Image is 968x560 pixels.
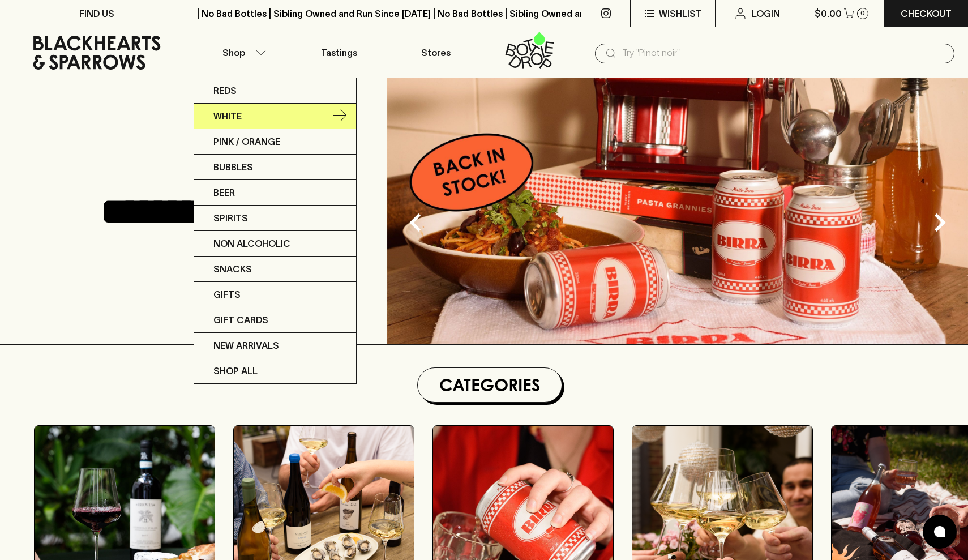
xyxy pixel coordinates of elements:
a: Non Alcoholic [194,231,356,257]
p: Snacks [213,262,252,276]
a: SHOP ALL [194,358,356,383]
a: Bubbles [194,155,356,180]
a: Gifts [194,282,356,307]
a: Gift Cards [194,307,356,333]
p: Spirits [213,211,248,225]
p: Gift Cards [213,313,268,327]
p: White [213,109,242,123]
p: SHOP ALL [213,364,258,378]
a: Beer [194,180,356,206]
a: Snacks [194,257,356,282]
a: Reds [194,78,356,104]
a: Spirits [194,206,356,231]
a: Pink / Orange [194,129,356,155]
a: White [194,104,356,129]
p: Beer [213,186,235,199]
p: Reds [213,84,237,97]
a: New Arrivals [194,333,356,358]
p: Bubbles [213,160,253,174]
img: bubble-icon [934,526,945,537]
p: New Arrivals [213,339,279,352]
p: Non Alcoholic [213,237,290,250]
p: Gifts [213,288,241,301]
p: Pink / Orange [213,135,280,148]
